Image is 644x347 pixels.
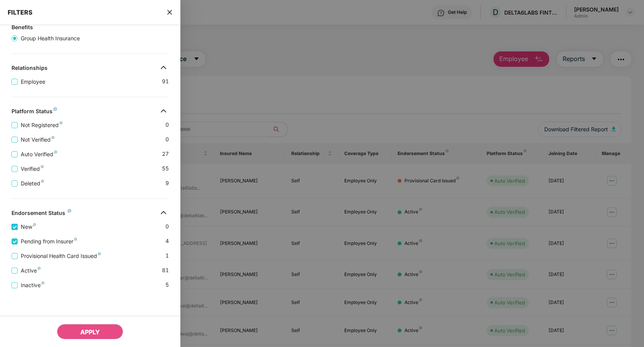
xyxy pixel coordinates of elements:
span: Employee [18,78,48,86]
span: 9 [165,179,169,188]
span: Not Registered [18,121,66,129]
span: Active [18,266,44,275]
span: APPLY [80,328,100,336]
span: Pending from Insurer [18,237,80,246]
span: Provisional Health Card Issued [18,252,104,260]
img: svg+xml;base64,PHN2ZyB4bWxucz0iaHR0cDovL3d3dy53My5vcmcvMjAwMC9zdmciIHdpZHRoPSI4IiBoZWlnaHQ9IjgiIH... [51,136,54,139]
img: svg+xml;base64,PHN2ZyB4bWxucz0iaHR0cDovL3d3dy53My5vcmcvMjAwMC9zdmciIHdpZHRoPSI4IiBoZWlnaHQ9IjgiIH... [74,238,77,241]
span: Auto Verified [18,150,60,159]
span: 5 [165,281,169,289]
img: svg+xml;base64,PHN2ZyB4bWxucz0iaHR0cDovL3d3dy53My5vcmcvMjAwMC9zdmciIHdpZHRoPSI4IiBoZWlnaHQ9IjgiIH... [41,165,44,168]
img: svg+xml;base64,PHN2ZyB4bWxucz0iaHR0cDovL3d3dy53My5vcmcvMjAwMC9zdmciIHdpZHRoPSI4IiBoZWlnaHQ9IjgiIH... [59,121,63,124]
span: 4 [165,237,169,246]
span: 0 [165,135,169,144]
span: 1 [165,251,169,260]
span: Group Health Insurance [18,34,83,43]
img: svg+xml;base64,PHN2ZyB4bWxucz0iaHR0cDovL3d3dy53My5vcmcvMjAwMC9zdmciIHdpZHRoPSI4IiBoZWlnaHQ9IjgiIH... [54,150,57,154]
div: Relationships [12,64,48,74]
span: New [18,223,39,231]
div: Platform Status [12,108,57,117]
img: svg+xml;base64,PHN2ZyB4bWxucz0iaHR0cDovL3d3dy53My5vcmcvMjAwMC9zdmciIHdpZHRoPSIzMiIgaGVpZ2h0PSIzMi... [157,207,170,219]
span: 55 [162,164,169,173]
span: close [167,8,173,16]
span: 91 [162,77,169,86]
img: svg+xml;base64,PHN2ZyB4bWxucz0iaHR0cDovL3d3dy53My5vcmcvMjAwMC9zdmciIHdpZHRoPSIzMiIgaGVpZ2h0PSIzMi... [157,105,170,117]
img: svg+xml;base64,PHN2ZyB4bWxucz0iaHR0cDovL3d3dy53My5vcmcvMjAwMC9zdmciIHdpZHRoPSI4IiBoZWlnaHQ9IjgiIH... [68,209,71,213]
span: Deleted [18,179,47,188]
span: 27 [162,150,169,159]
img: svg+xml;base64,PHN2ZyB4bWxucz0iaHR0cDovL3d3dy53My5vcmcvMjAwMC9zdmciIHdpZHRoPSI4IiBoZWlnaHQ9IjgiIH... [38,267,41,270]
span: 81 [162,266,169,275]
span: 0 [165,222,169,231]
span: FILTERS [8,8,33,16]
img: svg+xml;base64,PHN2ZyB4bWxucz0iaHR0cDovL3d3dy53My5vcmcvMjAwMC9zdmciIHdpZHRoPSI4IiBoZWlnaHQ9IjgiIH... [41,281,45,284]
img: svg+xml;base64,PHN2ZyB4bWxucz0iaHR0cDovL3d3dy53My5vcmcvMjAwMC9zdmciIHdpZHRoPSI4IiBoZWlnaHQ9IjgiIH... [53,107,57,111]
span: 0 [165,121,169,129]
div: Endorsement Status [12,210,71,219]
img: svg+xml;base64,PHN2ZyB4bWxucz0iaHR0cDovL3d3dy53My5vcmcvMjAwMC9zdmciIHdpZHRoPSI4IiBoZWlnaHQ9IjgiIH... [98,252,101,255]
img: svg+xml;base64,PHN2ZyB4bWxucz0iaHR0cDovL3d3dy53My5vcmcvMjAwMC9zdmciIHdpZHRoPSI4IiBoZWlnaHQ9IjgiIH... [41,180,44,183]
button: APPLY [57,324,123,339]
span: Verified [18,165,47,173]
span: Inactive [18,281,48,289]
span: Not Verified [18,135,58,144]
img: svg+xml;base64,PHN2ZyB4bWxucz0iaHR0cDovL3d3dy53My5vcmcvMjAwMC9zdmciIHdpZHRoPSI4IiBoZWlnaHQ9IjgiIH... [33,223,36,226]
img: svg+xml;base64,PHN2ZyB4bWxucz0iaHR0cDovL3d3dy53My5vcmcvMjAwMC9zdmciIHdpZHRoPSIzMiIgaGVpZ2h0PSIzMi... [157,61,170,74]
